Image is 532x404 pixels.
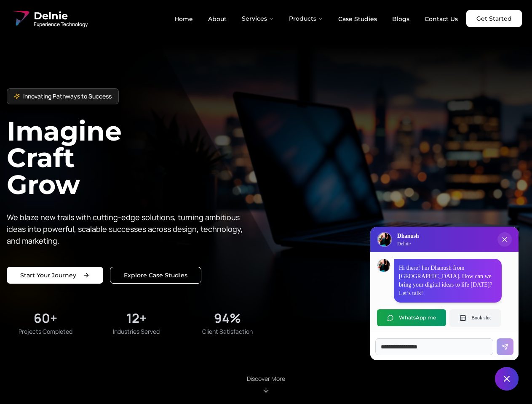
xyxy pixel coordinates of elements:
a: Blogs [385,12,416,26]
div: Scroll to About section [247,375,285,394]
span: Experience Technology [34,21,88,28]
a: About [201,12,233,26]
span: Client Satisfaction [202,327,253,336]
img: Delnie Logo [10,8,30,29]
div: 94% [214,311,241,326]
button: Close chat [495,367,519,391]
div: 12+ [126,311,147,326]
h3: Dhanush [397,232,419,240]
a: Home [168,12,200,26]
span: Innovating Pathways to Success [23,92,112,101]
p: Hi there! I'm Dhanush from [GEOGRAPHIC_DATA]. How can we bring your digital ideas to life [DATE]?... [399,264,497,298]
a: Start your project with us [7,267,103,284]
p: We blaze new trails with cutting-edge solutions, turning ambitious ideas into powerful, scalable ... [7,211,249,247]
a: Contact Us [418,12,465,26]
a: Delnie Logo Full [10,8,88,29]
span: Delnie [34,9,88,23]
button: Book slot [449,309,501,326]
button: WhatsApp me [377,309,446,326]
h1: Imagine Craft Grow [7,118,266,197]
img: Dhanush [377,259,390,272]
p: Delnie [397,240,419,247]
nav: Main [168,10,465,27]
button: Close chat popup [497,232,512,247]
a: Get Started [466,10,522,27]
span: Industries Served [113,327,160,336]
button: Products [282,10,330,27]
a: Explore our solutions [110,267,201,284]
button: Services [235,10,281,27]
a: Case Studies [331,12,384,26]
p: Discover More [247,375,285,383]
img: Delnie Logo [378,233,391,246]
div: 60+ [34,311,57,326]
span: Projects Completed [19,327,72,336]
